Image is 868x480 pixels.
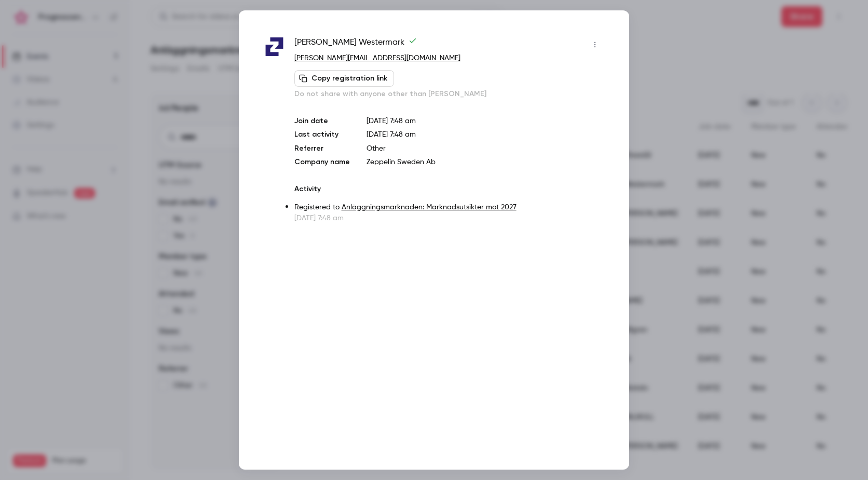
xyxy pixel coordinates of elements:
p: Registered to [294,202,603,213]
p: Join date [294,116,350,126]
a: Anläggningsmarknaden: Marknadsutsikter mot 2027 [342,204,517,211]
p: Other [367,143,603,154]
p: Zeppelin Sweden Ab [367,157,603,167]
p: Company name [294,157,350,167]
span: [PERSON_NAME] Westermark [294,36,417,53]
a: [PERSON_NAME][EMAIL_ADDRESS][DOMAIN_NAME] [294,55,460,62]
p: Referrer [294,143,350,154]
span: [DATE] 7:48 am [367,131,416,138]
p: [DATE] 7:48 am [367,116,603,126]
p: [DATE] 7:48 am [294,213,603,223]
p: Do not share with anyone other than [PERSON_NAME] [294,89,603,99]
button: Copy registration link [294,70,394,87]
img: zeppelin.com [265,37,284,57]
p: Activity [294,184,603,194]
p: Last activity [294,129,350,140]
